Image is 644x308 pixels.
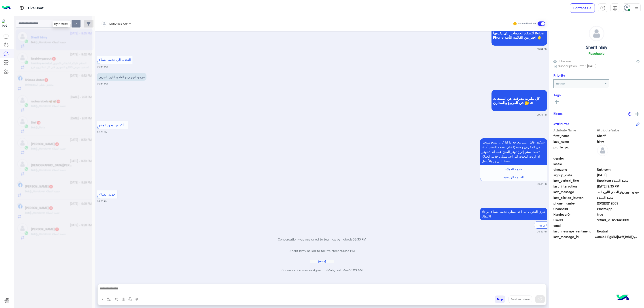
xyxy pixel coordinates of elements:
h6: Notes [553,112,563,116]
span: last_name [553,139,596,144]
span: Attribute Value [597,128,640,133]
span: Unknown [597,167,640,172]
b: Not Set [556,82,565,85]
img: select flow [107,297,111,301]
img: hulul-logo.png [615,290,631,306]
img: defaultAdmin.png [589,26,604,41]
small: 09:34 PM [97,65,108,68]
img: send voice note [127,297,133,302]
span: locale [553,162,596,166]
span: email [553,223,596,228]
img: make a call [134,298,138,301]
p: Conversation was assigned to team cx by nobody [97,237,547,242]
span: last_visited_flow [553,178,596,183]
span: Handover خدمة العملاء [597,178,640,183]
a: Contact Us [570,3,595,13]
span: profile_pic [553,145,596,155]
span: last_clicked_button [553,195,596,200]
span: null [597,156,640,161]
span: القائمة الرئيسية [503,175,524,179]
span: Mahytaab Amr [109,22,128,25]
span: 09:35 PM [341,249,355,253]
small: Human Handover [518,22,537,25]
span: HandoverOn [553,212,596,217]
small: 09:35 PM [97,200,107,203]
h6: Tags [553,93,640,97]
h6: Attributes [553,122,569,126]
div: الرجوع الى بوت [534,221,559,229]
button: Send and close [508,295,532,303]
img: 1403182699927242 [2,19,10,27]
p: 3/10/2025, 9:35 PM [480,208,547,220]
p: 3/10/2025, 9:34 PM [97,73,146,81]
small: 09:35 PM [537,182,547,186]
span: Sherif [597,133,640,138]
span: 2025-10-03T18:33:35.903Z [597,173,640,177]
img: defaultAdmin.png [597,145,608,156]
span: first_name [553,133,596,138]
img: notes [628,112,631,116]
img: tab [19,5,25,11]
h6: [DATE] [310,260,334,263]
span: التحدث الي خدمه العملاء [99,58,131,61]
p: Live Chat [28,5,44,11]
span: null [597,162,640,166]
small: 09:35 PM [97,130,107,134]
span: كل ماتريد معرفته عن المنتجات فى الفروع والمخازن 🤔🗂 [493,96,545,105]
span: 09:35 PM [353,237,366,241]
span: true [597,212,640,217]
span: التأكد من وجود المنتج [99,123,126,127]
p: Sherif hlmy asked to talk to human [97,248,547,253]
small: 09:35 PM [537,230,547,233]
img: add [635,112,639,116]
a: tab [598,3,607,13]
img: tab [612,6,618,11]
span: خدمة العملاء [505,167,522,171]
span: 15948_201221242009 [597,218,640,222]
p: Conversation was assigned to Mahytaab Amr [97,268,547,272]
span: لتصفح الخدمات التى يقدمها Dubai Phone اختر من القائمة الأتية 🌟 [493,31,545,39]
img: profile [634,5,640,11]
span: last_interaction [553,184,596,189]
img: send attachment [100,297,105,302]
span: خدمة العملاء [597,195,640,200]
button: Trigger scenario [113,295,120,303]
span: موجود اوبو رينو العادي اللون الجرين [597,190,640,194]
span: wamid.HBgMMjAxMjIxMjQyMDA5FQIAEhggQUM4QzY5NjlDMzY4NkU1ODhGMDQ0OUE0NEFFODgwQjQA [595,234,640,239]
span: Attribute Name [553,128,596,133]
span: 2 [597,207,640,211]
span: 10:20 AM [349,268,362,272]
span: last_message [553,190,596,194]
button: Drop [495,295,505,303]
h6: Priority [553,73,565,77]
span: last_message_sentiment [553,229,596,234]
small: 09:34 PM [97,82,108,85]
button: select flow [105,295,113,303]
button: create order [120,295,127,303]
small: 09:34 PM [537,113,547,116]
span: خدمة العملاء [99,192,115,196]
span: last_message_id [553,234,594,239]
span: null [597,223,640,228]
h6: Reachable [589,51,604,55]
img: Logo [2,3,11,13]
h5: Sherif hlmy [586,45,607,50]
span: gender [553,156,596,161]
img: Trigger scenario [114,297,118,301]
span: Subscription Date : [DATE] [558,63,597,68]
span: 2025-10-03T18:35:25.128Z [597,184,640,189]
span: phone_number [553,201,596,206]
img: tab [600,6,605,11]
span: hlmy [597,139,640,144]
p: 3/10/2025, 9:35 PM [480,138,547,165]
span: timezone [553,167,596,172]
div: loading... [49,95,57,103]
span: 0 [597,229,640,234]
span: Unknown [553,59,571,63]
small: 09:34 PM [537,47,547,51]
span: 201221242009 [597,201,640,206]
span: UserId [553,218,596,222]
img: send message [538,297,542,302]
span: ChannelId [553,207,596,211]
img: create order [122,297,125,301]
